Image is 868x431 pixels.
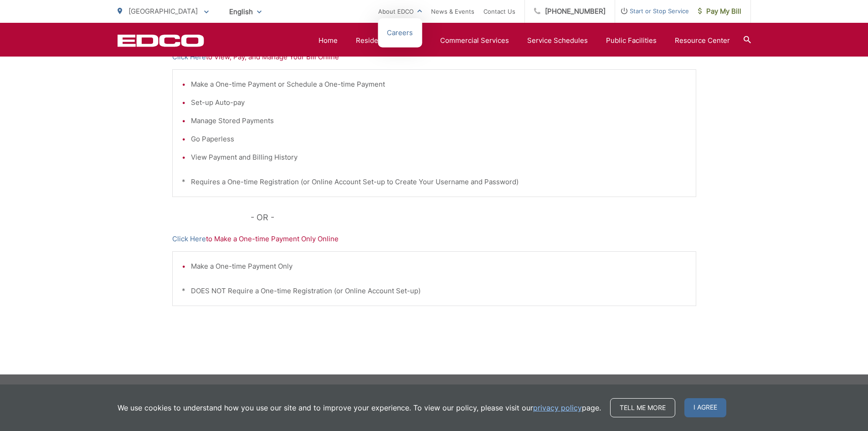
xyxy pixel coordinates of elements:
p: We use cookies to understand how you use our site and to improve your experience. To view our pol... [118,402,601,413]
a: privacy policy [533,402,582,413]
li: Make a One-time Payment or Schedule a One-time Payment [191,79,687,90]
a: Resource Center [675,35,730,46]
a: Public Facilities [606,35,657,46]
li: View Payment and Billing History [191,152,687,163]
a: Residential Services [356,35,422,46]
a: EDCD logo. Return to the homepage. [118,34,204,47]
p: * DOES NOT Require a One-time Registration (or Online Account Set-up) [182,286,687,296]
span: Pay My Bill [698,6,741,17]
a: News & Events [431,6,474,17]
span: I agree [684,398,726,417]
a: Careers [387,27,413,38]
li: Go Paperless [191,134,687,145]
li: Manage Stored Payments [191,115,687,126]
a: Click Here [172,234,206,244]
p: * Requires a One-time Registration (or Online Account Set-up to Create Your Username and Password) [182,177,687,187]
a: Tell me more [610,398,675,417]
a: Click Here [172,52,206,62]
a: Service Schedules [527,35,588,46]
p: to View, Pay, and Manage Your Bill Online [172,52,696,62]
a: About EDCO [378,6,422,17]
p: - OR - [251,211,696,224]
a: Contact Us [483,6,515,17]
li: Set-up Auto-pay [191,97,687,108]
a: Commercial Services [440,35,509,46]
li: Make a One-time Payment Only [191,261,687,272]
a: Home [318,35,338,46]
span: English [222,4,268,20]
p: to Make a One-time Payment Only Online [172,234,696,244]
span: [GEOGRAPHIC_DATA] [128,7,198,16]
